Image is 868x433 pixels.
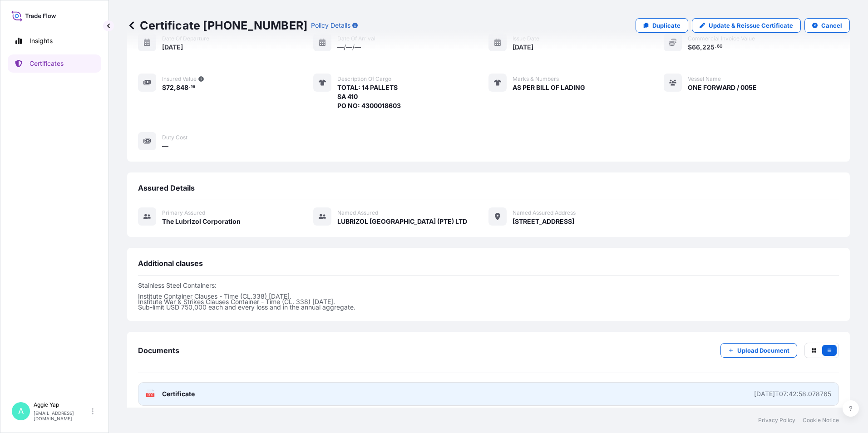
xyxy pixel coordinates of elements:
[513,209,576,216] span: Named Assured Address
[127,18,307,33] p: Certificate [PHONE_NUMBER]
[191,85,195,89] span: 16
[8,54,101,73] a: Certificates
[166,84,174,91] span: 72
[720,343,797,358] button: Upload Document
[337,209,378,216] span: Named Assured
[138,259,203,268] span: Additional clauses
[337,83,401,110] span: TOTAL: 14 PALLETS SA 410 PO NO: 4300018603
[709,21,793,30] p: Update & Reissue Certificate
[8,32,101,50] a: Insights
[754,389,831,399] div: [DATE]T07:42:58.078765
[821,21,842,30] p: Cancel
[162,217,241,226] span: The Lubrizol Corporation
[337,75,391,83] span: Description of cargo
[513,83,585,92] span: AS PER BILL OF LADING
[636,18,688,33] a: Duplicate
[688,75,721,83] span: Vessel Name
[162,209,205,216] span: Primary assured
[758,417,795,424] a: Privacy Policy
[737,346,789,355] p: Upload Document
[162,134,187,141] span: Duty Cost
[176,84,188,91] span: 848
[692,18,801,33] a: Update & Reissue Certificate
[688,83,757,92] span: ONE FORWARD / 005E
[138,346,179,355] span: Documents
[34,410,90,421] p: [EMAIL_ADDRESS][DOMAIN_NAME]
[311,21,350,30] p: Policy Details
[138,382,839,406] a: PDFCertificate[DATE]T07:42:58.078765
[162,389,195,399] span: Certificate
[34,401,90,408] p: Aggie Yap
[30,59,64,68] p: Certificates
[30,36,53,45] p: Insights
[803,417,839,424] a: Cookie Notice
[162,75,197,83] span: Insured Value
[652,21,681,30] p: Duplicate
[804,18,850,33] button: Cancel
[148,394,153,397] text: PDF
[18,407,24,416] span: A
[513,217,574,226] span: [STREET_ADDRESS]
[174,84,176,91] span: ,
[513,75,559,83] span: Marks & Numbers
[162,84,166,91] span: $
[138,283,839,310] p: Stainless Steel Containers: Institute Container Clauses - Time (CL.338) [DATE]. Institute War & S...
[162,142,168,151] span: —
[337,217,467,226] span: LUBRIZOL [GEOGRAPHIC_DATA] (PTE) LTD
[138,183,195,192] span: Assured Details
[189,85,190,89] span: .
